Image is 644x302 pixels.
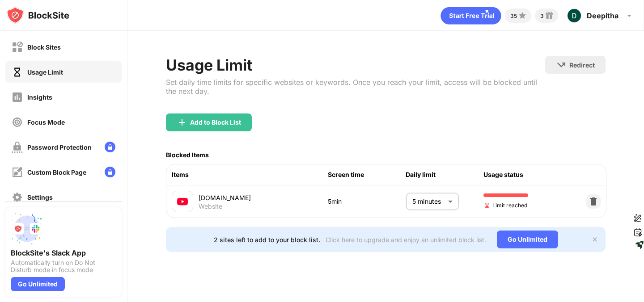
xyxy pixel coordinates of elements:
[6,6,69,24] img: logo-blocksite.svg
[483,202,491,209] img: hourglass-end.svg
[166,56,545,74] div: Usage Limit
[441,7,501,25] div: animation
[166,78,545,96] div: Set daily time limits for specific websites or keywords. Once you reach your limit, access will b...
[105,142,115,152] img: lock-menu.svg
[27,68,63,76] div: Usage Limit
[483,170,561,180] div: Usage status
[12,192,23,203] img: settings-off.svg
[328,170,406,180] div: Screen time
[540,13,544,19] div: 3
[11,277,65,291] div: Go Unlimited
[214,236,320,243] div: 2 sites left to add to your block list.
[517,10,528,21] img: points-small.svg
[27,193,53,201] div: Settings
[328,197,406,206] div: 5min
[12,92,23,103] img: insights-off.svg
[544,10,555,21] img: reward-small.svg
[412,197,445,206] p: 5 minutes
[199,202,222,210] div: Website
[105,167,115,177] img: lock-menu.svg
[497,231,558,248] div: Go Unlimited
[11,259,116,273] div: Automatically turn on Do Not Disturb mode in focus mode
[27,43,61,51] div: Block Sites
[190,119,241,126] div: Add to Block List
[12,42,23,53] img: block-off.svg
[483,201,527,210] span: Limit reached
[12,167,23,178] img: customize-block-page-off.svg
[27,143,92,151] div: Password Protection
[591,236,598,243] img: x-button.svg
[406,170,483,180] div: Daily limit
[27,118,65,126] div: Focus Mode
[587,11,619,20] div: Deepitha
[326,236,486,243] div: Click here to upgrade and enjoy an unlimited block list.
[11,213,43,245] img: push-slack.svg
[172,170,327,180] div: Items
[12,117,23,128] img: focus-off.svg
[11,248,116,257] div: BlockSite's Slack App
[510,13,517,19] div: 35
[199,193,327,202] div: [DOMAIN_NAME]
[177,196,188,207] img: favicons
[567,8,581,23] img: ACg8ocKSdOnqCRidjy1FMQRAaWHQiBISKKEMq0CyuZu83eeTNAVYoA=s96-c
[569,61,595,69] div: Redirect
[27,93,52,101] div: Insights
[12,67,23,78] img: time-usage-on.svg
[27,168,86,176] div: Custom Block Page
[166,151,209,159] div: Blocked Items
[12,142,23,153] img: password-protection-off.svg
